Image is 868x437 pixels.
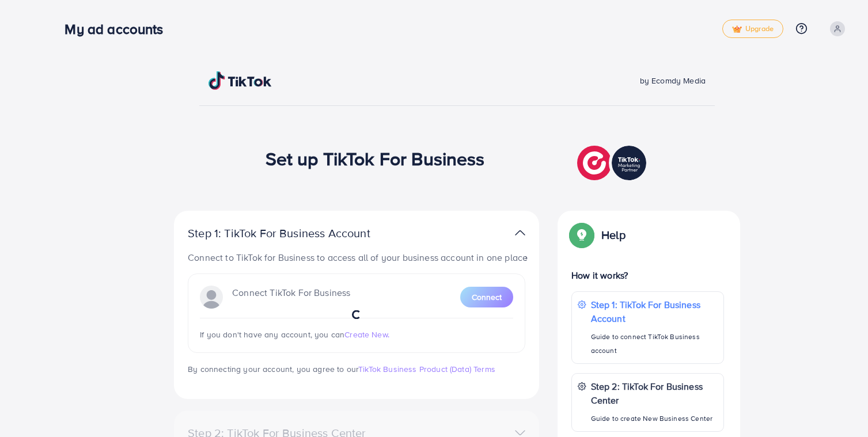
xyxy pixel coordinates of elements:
[188,226,407,240] p: Step 1: TikTok For Business Account
[591,412,718,425] p: Guide to create New Business Center
[601,228,626,242] p: Help
[266,147,485,169] h1: Set up TikTok For Business
[732,25,742,33] img: tick
[571,225,592,245] img: Popup guide
[515,225,525,241] img: TikTok partner
[65,21,172,37] h3: My ad accounts
[577,143,649,183] img: TikTok partner
[591,298,718,325] p: Step 1: TikTok For Business Account
[722,20,783,38] a: tickUpgrade
[640,75,706,86] span: by Ecomdy Media
[209,71,272,90] img: TikTok
[591,379,718,407] p: Step 2: TikTok For Business Center
[732,25,774,33] span: Upgrade
[591,330,718,358] p: Guide to connect TikTok Business account
[571,268,724,282] p: How it works?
